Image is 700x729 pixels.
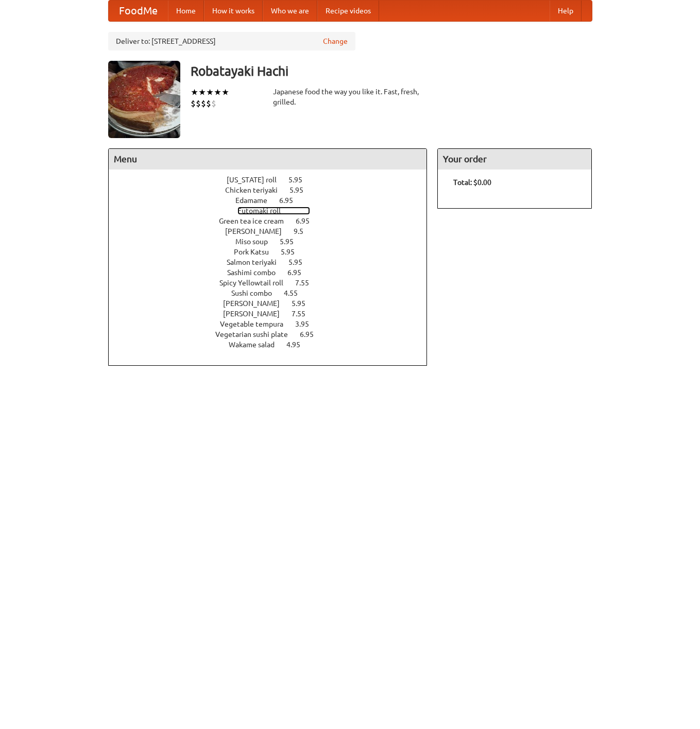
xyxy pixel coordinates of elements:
span: Chicken teriyaki [225,186,288,194]
a: Chicken teriyaki 5.95 [225,186,322,194]
span: Wakame salad [229,341,285,349]
a: Who we are [263,1,317,21]
div: Japanese food the way you like it. Fast, fresh, grilled. [273,87,428,107]
span: Sushi combo [231,289,282,297]
a: [PERSON_NAME] 5.95 [223,299,325,308]
span: [PERSON_NAME] [225,227,292,235]
h3: Robatayaki Hachi [191,61,592,81]
span: 7.55 [292,310,316,318]
span: Futomaki roll [237,207,291,215]
li: $ [206,98,211,109]
a: How it works [204,1,263,21]
a: Green tea ice cream 6.95 [219,217,329,225]
span: 7.55 [295,279,319,287]
a: Sashimi combo 6.95 [227,268,320,277]
div: Deliver to: [STREET_ADDRESS] [108,32,355,50]
span: [PERSON_NAME] [223,310,290,318]
a: Wakame salad 4.95 [229,341,319,349]
span: [PERSON_NAME] [223,299,290,308]
span: Salmon teriyaki [227,258,287,266]
span: 5.95 [288,258,313,266]
a: Salmon teriyaki 5.95 [227,258,321,266]
span: 6.95 [279,196,303,205]
span: [US_STATE] roll [227,176,287,184]
span: 5.95 [292,299,316,308]
span: Pork Katsu [234,248,279,256]
span: Spicy Yellowtail roll [219,279,294,287]
h4: Your order [438,149,591,169]
a: Vegetarian sushi plate 6.95 [215,330,333,338]
a: Sushi combo 4.55 [231,289,317,297]
span: 6.95 [296,217,320,225]
a: Miso soup 5.95 [235,238,313,246]
span: 5.95 [288,176,313,184]
span: 6.95 [300,330,324,338]
span: 5.95 [280,238,304,246]
a: [PERSON_NAME] 9.5 [225,227,322,235]
span: Edamame [235,196,278,205]
a: FoodMe [109,1,168,21]
li: $ [201,98,206,109]
a: Recipe videos [317,1,379,21]
li: ★ [214,87,221,98]
a: Edamame 6.95 [235,196,312,205]
span: 4.95 [286,341,311,349]
li: ★ [191,87,198,98]
span: Green tea ice cream [219,217,294,225]
a: Change [323,36,348,46]
span: Sashimi combo [227,268,286,277]
span: 9.5 [294,227,314,235]
a: Vegetable tempura 3.95 [220,320,328,328]
span: 6.95 [287,268,312,277]
img: angular.jpg [108,61,180,138]
li: ★ [206,87,214,98]
a: Spicy Yellowtail roll 7.55 [219,279,328,287]
a: [PERSON_NAME] 7.55 [223,310,325,318]
li: $ [196,98,201,109]
a: Help [550,1,582,21]
span: 3.95 [295,320,319,328]
span: Miso soup [235,238,278,246]
a: Pork Katsu 5.95 [234,248,314,256]
li: ★ [198,87,206,98]
span: Vegetarian sushi plate [215,330,298,338]
h4: Menu [109,149,427,169]
span: 4.55 [284,289,308,297]
span: 5.95 [289,186,314,194]
li: $ [191,98,196,109]
span: Vegetable tempura [220,320,294,328]
a: [US_STATE] roll 5.95 [227,176,321,184]
li: $ [211,98,216,109]
span: 5.95 [281,248,305,256]
a: Futomaki roll [237,207,310,215]
b: Total: $0.00 [453,178,491,187]
a: Home [168,1,204,21]
li: ★ [221,87,229,98]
